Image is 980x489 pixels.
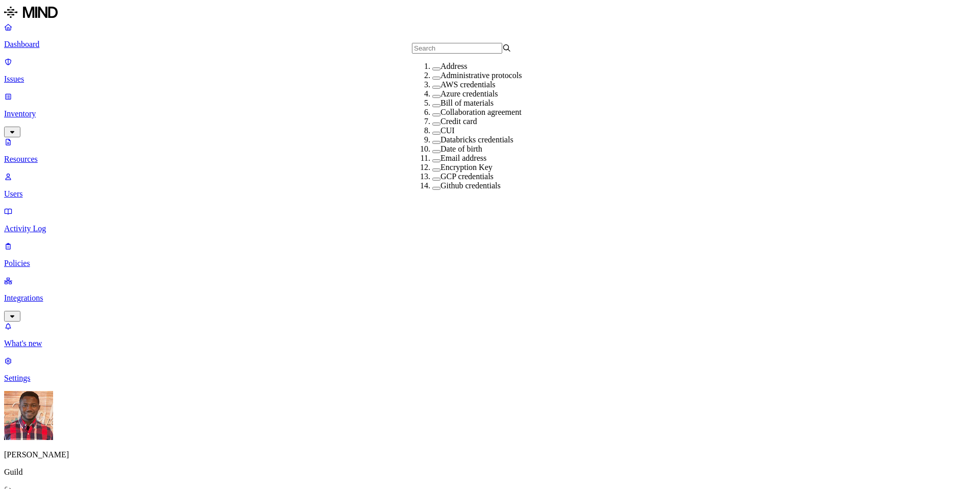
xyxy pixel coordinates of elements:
[440,89,498,98] label: Azure credentials
[4,207,976,233] a: Activity Log
[440,181,501,190] label: Github credentials
[4,224,976,233] p: Activity Log
[412,43,502,54] input: Search
[4,294,976,303] p: Integrations
[440,117,477,126] label: Credit card
[440,108,522,116] label: Collaboration agreement
[4,339,976,348] p: What's new
[440,135,513,144] label: Databricks credentials
[4,391,53,440] img: Charles Sawadogo
[4,189,976,199] p: Users
[4,172,976,199] a: Users
[440,163,493,172] label: Encryption Key
[4,259,976,268] p: Policies
[4,22,976,49] a: Dashboard
[440,154,486,162] label: Email address
[440,71,522,80] label: Administrative protocols
[4,75,976,84] p: Issues
[4,468,976,477] p: Guild
[4,109,976,118] p: Inventory
[4,40,976,49] p: Dashboard
[4,276,976,320] a: Integrations
[4,374,976,383] p: Settings
[440,126,455,135] label: CUI
[440,172,494,181] label: GCP credentials
[4,4,976,22] a: MIND
[4,57,976,84] a: Issues
[4,356,976,383] a: Settings
[440,80,496,89] label: AWS credentials
[4,155,976,164] p: Resources
[4,92,976,136] a: Inventory
[4,241,976,268] a: Policies
[440,99,494,107] label: Bill of materials
[440,62,467,70] label: Address
[440,144,482,153] label: Date of birth
[4,4,58,20] img: MIND
[4,137,976,164] a: Resources
[4,322,976,348] a: What's new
